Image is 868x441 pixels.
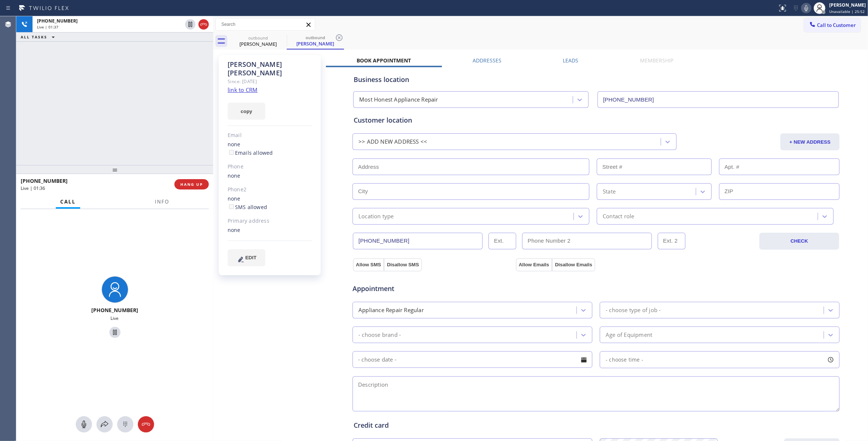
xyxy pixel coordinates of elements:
[111,315,119,321] span: Live
[228,131,312,140] div: Email
[563,57,579,64] label: Leads
[185,19,195,30] button: Hold Customer
[354,75,838,85] div: Business location
[155,198,169,205] span: Info
[138,416,154,433] button: Hang up
[228,103,265,120] button: copy
[353,284,514,294] span: Appointment
[230,41,286,47] div: [PERSON_NAME]
[353,183,589,200] input: City
[228,217,312,225] div: Primary address
[804,18,861,32] button: Call to Customer
[829,2,866,8] div: [PERSON_NAME]
[109,327,120,338] button: Hold Customer
[603,187,616,196] div: State
[354,115,838,125] div: Customer location
[719,158,840,175] input: Apt. #
[353,351,592,368] input: - choose date -
[229,204,234,209] input: SMS allowed
[180,182,203,187] span: HANG UP
[228,86,258,93] a: link to CRM
[174,179,209,189] button: HANG UP
[597,158,712,175] input: Street #
[552,258,595,271] button: Disallow Emails
[598,91,839,108] input: Phone Number
[228,140,312,157] div: none
[603,212,634,220] div: Contact role
[228,60,312,77] div: [PERSON_NAME] [PERSON_NAME]
[606,306,661,314] div: - choose type of job -
[801,3,811,13] button: Mute
[21,177,68,184] span: [PHONE_NUMBER]
[228,195,312,212] div: none
[21,34,47,40] span: ALL TASKS
[228,185,312,194] div: Phone2
[91,307,138,314] span: [PHONE_NUMBER]
[37,24,58,30] span: Live | 01:37
[230,33,286,49] div: Ivan Granados
[759,233,839,250] button: CHECK
[287,33,343,49] div: Ivan Granados
[640,57,673,64] label: Membership
[216,18,315,30] input: Search
[359,96,438,104] div: Most Honest Appliance Repair
[229,150,234,155] input: Emails allowed
[516,258,552,271] button: Allow Emails
[353,258,384,271] button: Allow SMS
[354,420,838,430] div: Credit card
[245,255,256,260] span: EDIT
[353,233,483,249] input: Phone Number
[817,22,856,28] span: Call to Customer
[56,195,80,209] button: Call
[658,233,685,249] input: Ext. 2
[353,158,589,175] input: Address
[228,77,312,86] div: Since: [DATE]
[37,18,78,24] span: [PHONE_NUMBER]
[60,198,76,205] span: Call
[358,331,401,339] div: - choose brand -
[287,40,343,47] div: [PERSON_NAME]
[117,416,133,433] button: Open dialpad
[21,185,45,191] span: Live | 01:36
[230,35,286,41] div: outbound
[228,249,265,266] button: EDIT
[829,9,865,14] span: Unavailable | 25:52
[357,57,411,64] label: Book Appointment
[522,233,652,249] input: Phone Number 2
[473,57,501,64] label: Addresses
[198,19,209,30] button: Hang up
[358,306,424,314] div: Appliance Repair Regular
[606,356,643,363] span: - choose time -
[228,172,312,180] div: none
[287,35,343,40] div: outbound
[358,212,394,220] div: Location type
[228,204,267,211] label: SMS allowed
[76,416,92,433] button: Mute
[719,183,840,200] input: ZIP
[358,138,427,146] div: >> ADD NEW ADDRESS <<
[96,416,113,433] button: Open directory
[150,195,174,209] button: Info
[384,258,422,271] button: Disallow SMS
[606,331,652,339] div: Age of Equipment
[16,33,62,41] button: ALL TASKS
[228,163,312,171] div: Phone
[780,133,840,150] button: + NEW ADDRESS
[228,149,273,156] label: Emails allowed
[228,226,312,235] div: none
[489,233,516,249] input: Ext.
